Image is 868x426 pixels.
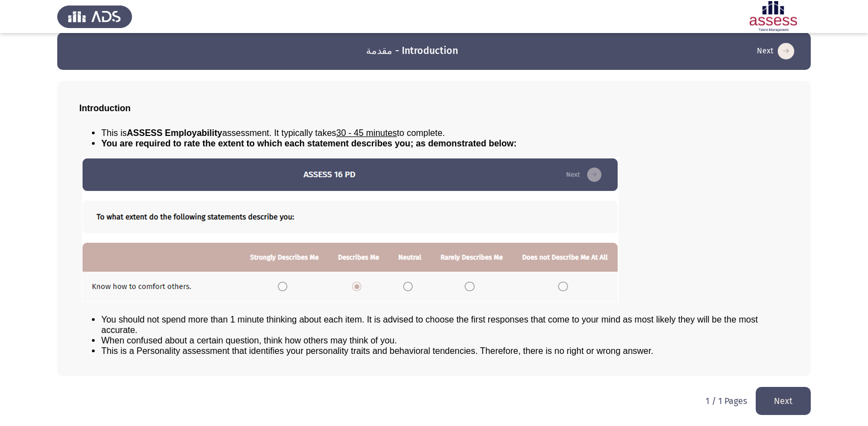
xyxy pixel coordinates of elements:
b: ASSESS Employability [127,128,222,138]
span: This is a Personality assessment that identifies your personality traits and behavioral tendencie... [101,346,653,356]
p: 1 / 1 Pages [706,396,747,406]
h3: مقدمة - Introduction [366,44,458,58]
img: Assess Talent Management logo [57,1,132,32]
img: Assessment logo of ASSESS Employability - EBI [736,1,811,32]
span: This is assessment. It typically takes to complete. [101,128,445,138]
span: You are required to rate the extent to which each statement describes you; as demonstrated below: [101,139,517,148]
button: load next page [756,387,811,415]
button: load next page [754,42,798,60]
span: You should not spend more than 1 minute thinking about each item. It is advised to choose the fir... [101,315,758,335]
span: Introduction [79,103,130,113]
u: 30 - 45 minutes [336,128,397,138]
span: When confused about a certain question, think how others may think of you. [101,336,397,345]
